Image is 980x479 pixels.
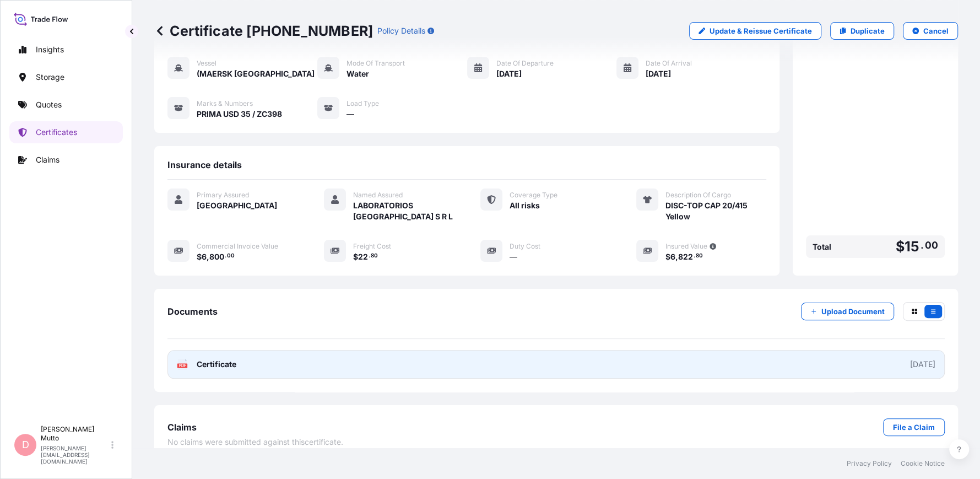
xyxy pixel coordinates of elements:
span: D [22,439,29,450]
span: Freight Cost [353,242,391,251]
span: Commercial Invoice Value [197,242,278,251]
span: Insurance details [167,159,242,170]
span: . [694,254,695,258]
span: Water [346,68,369,79]
span: DISC-TOP CAP 20/415 Yellow [665,200,766,222]
p: Upload Document [821,306,885,317]
p: Duplicate [851,25,885,36]
a: Cookie Notice [901,459,945,468]
span: Date of Arrival [646,59,692,68]
p: Certificate [PHONE_NUMBER] [154,22,373,40]
span: , [675,253,678,261]
a: File a Claim [883,418,945,436]
span: — [510,251,517,262]
a: Certificates [9,121,123,143]
span: 15 [904,240,919,254]
span: 22 [358,253,368,261]
p: File a Claim [893,422,935,433]
p: [PERSON_NAME] Mutto [41,425,109,443]
a: Quotes [9,94,123,116]
span: 6 [670,253,675,261]
span: Certificate [197,359,236,370]
p: Quotes [36,99,62,110]
p: Policy Details [377,25,425,36]
text: PDF [179,364,186,368]
span: 00 [227,254,235,258]
p: Update & Reissue Certificate [710,25,812,36]
span: Primary Assured [197,191,249,200]
span: $ [665,253,670,261]
span: , [207,253,209,261]
span: Load Type [346,99,379,108]
span: 800 [209,253,224,261]
span: [GEOGRAPHIC_DATA] [197,200,277,211]
p: Certificates [36,127,77,138]
span: — [346,109,354,120]
span: 822 [678,253,693,261]
span: All risks [510,200,540,211]
a: Claims [9,149,123,171]
span: . [225,254,226,258]
span: $ [197,253,202,261]
span: Mode of Transport [346,59,405,68]
span: Total [813,241,831,252]
p: [PERSON_NAME][EMAIL_ADDRESS][DOMAIN_NAME] [41,445,109,465]
span: [DATE] [496,68,522,79]
span: $ [895,240,904,254]
span: Marks & Numbers [197,99,253,108]
span: Insured Value [665,242,707,251]
span: Vessel [197,59,216,68]
p: Storage [36,72,64,83]
span: . [369,254,370,258]
span: Coverage Type [510,191,557,200]
p: Insights [36,44,64,55]
span: $ [353,253,358,261]
p: Cancel [923,25,949,36]
button: Cancel [903,22,958,40]
span: 80 [371,254,378,258]
a: Insights [9,39,123,61]
span: LABORATORIOS [GEOGRAPHIC_DATA] S R L [353,200,454,222]
span: Duty Cost [510,242,540,251]
span: . [921,242,924,249]
span: PRIMA USD 35 / ZC398 [197,109,282,120]
a: PDFCertificate[DATE] [167,350,945,379]
span: 6 [202,253,207,261]
span: Date of Departure [496,59,554,68]
span: [DATE] [646,68,671,79]
span: 00 [925,242,938,249]
span: Claims [167,422,197,433]
div: [DATE] [910,359,935,370]
a: Duplicate [830,22,894,40]
a: Privacy Policy [847,459,892,468]
a: Storage [9,66,123,88]
button: Upload Document [801,303,894,320]
span: (MAERSK [GEOGRAPHIC_DATA] [197,68,315,79]
span: 80 [696,254,703,258]
span: No claims were submitted against this certificate . [167,437,343,448]
p: Claims [36,154,59,165]
span: Description Of Cargo [665,191,731,200]
span: Named Assured [353,191,403,200]
a: Update & Reissue Certificate [689,22,821,40]
span: Documents [167,306,218,317]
